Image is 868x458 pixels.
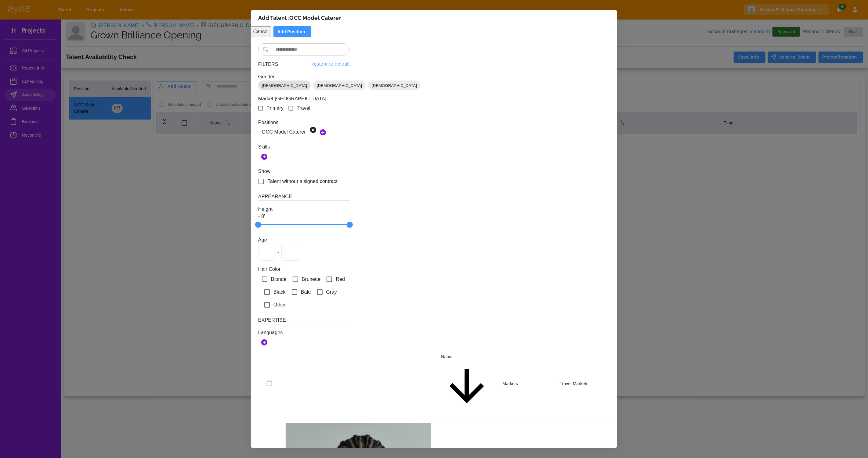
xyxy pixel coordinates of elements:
[251,26,271,38] button: Cancel
[258,329,350,336] p: Languages
[258,83,311,89] span: [DEMOGRAPHIC_DATA]
[555,349,610,419] th: Travel Markets
[301,288,311,296] span: Bald
[273,288,286,296] span: Black
[277,249,279,256] span: -
[258,193,350,201] h6: Appearance
[336,276,345,283] span: Red
[368,81,421,90] div: [DEMOGRAPHIC_DATA]
[266,105,284,112] span: Primary
[258,336,270,349] button: Add Languages
[258,126,317,138] div: OCC Model Caterer
[368,83,421,89] span: [DEMOGRAPHIC_DATA]
[258,81,311,90] div: [DEMOGRAPHIC_DATA]
[273,301,286,309] span: Other
[258,119,350,126] p: Positions
[258,151,270,163] button: Add Skills
[258,236,350,244] p: Age
[441,354,493,413] span: Name
[317,126,329,138] button: Add Positions
[258,60,278,68] h6: Filters
[310,60,350,68] a: Restore to default
[258,143,350,151] p: Skills
[258,95,350,102] p: Market: [GEOGRAPHIC_DATA]
[258,266,350,273] p: Hair Color
[258,129,309,134] span: OCC Model Caterer
[258,316,350,324] h6: Expertise
[313,81,366,90] div: [DEMOGRAPHIC_DATA]
[326,288,337,296] span: Gray
[268,178,338,185] span: Talent without a signed contract
[258,168,350,175] p: Show
[497,349,555,419] th: Markets
[258,206,350,213] p: Height
[302,276,321,283] span: Brunette
[297,105,310,112] span: Travel
[271,276,287,283] span: Blonde
[258,73,350,81] p: Gender
[258,213,350,220] p: - 8’
[273,26,311,38] button: Add Position
[313,83,366,89] span: [DEMOGRAPHIC_DATA]
[251,10,617,26] h2: Add Talent : OCC Model Caterer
